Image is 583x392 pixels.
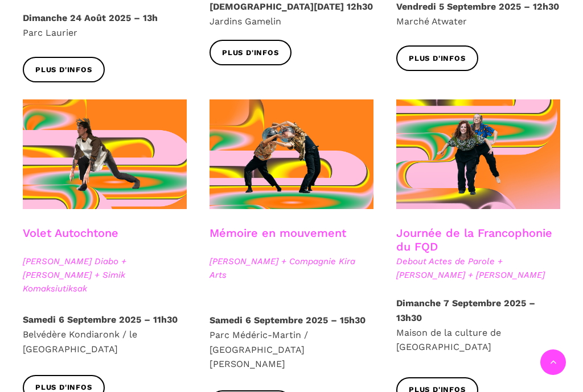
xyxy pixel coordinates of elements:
[23,12,158,23] strong: Dimanche 24 Août 2025 – 13h
[396,298,535,323] strong: Dimanche 7 Septembre 2025 – 13h30
[23,11,187,40] p: Parc Laurier
[210,255,373,282] span: [PERSON_NAME] + Compagnie Kira Arts
[210,315,366,326] strong: Samedi 6 Septembre 2025 – 15h30
[396,255,560,282] span: Debout Actes de Parole + [PERSON_NAME] + [PERSON_NAME]
[23,255,187,295] span: [PERSON_NAME] Diabo + [PERSON_NAME] + Simik Komaksiutiksak
[396,296,560,354] p: Maison de la culture de [GEOGRAPHIC_DATA]
[210,226,346,240] a: Mémoire en mouvement
[23,314,178,325] strong: Samedi 6 Septembre 2025 – 11h30
[396,226,552,253] a: Journée de la Francophonie du FQD
[23,226,118,240] a: Volet Autochtone
[396,45,478,71] a: Plus d'infos
[23,57,105,82] a: Plus d'infos
[35,64,92,76] span: Plus d'infos
[396,1,559,12] strong: Vendredi 5 Septembre 2025 – 12h30
[210,40,291,65] a: Plus d'infos
[409,53,466,65] span: Plus d'infos
[23,312,187,356] p: Belvédère Kondiaronk / le [GEOGRAPHIC_DATA]
[222,47,279,59] span: Plus d'infos
[210,1,373,12] strong: [DEMOGRAPHIC_DATA][DATE] 12h30
[210,313,373,371] p: Parc Médéric-Martin / [GEOGRAPHIC_DATA][PERSON_NAME]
